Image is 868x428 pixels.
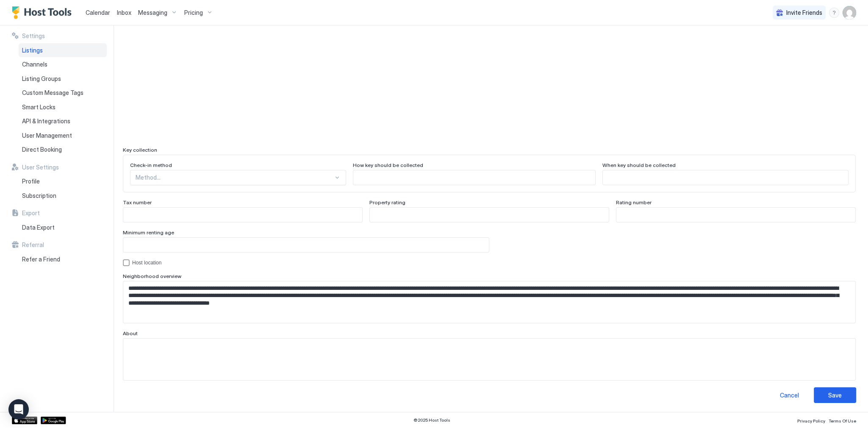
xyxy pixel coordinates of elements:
[22,117,70,125] span: API & Integrations
[353,170,596,185] input: Input Field
[413,417,450,423] span: © 2025 Host Tools
[12,6,75,19] a: Host Tools Logo
[19,86,107,100] a: Custom Message Tags
[86,9,110,16] span: Calendar
[19,174,107,189] a: Profile
[19,43,107,58] a: Listings
[829,418,856,423] span: Terms Of Use
[22,103,55,111] span: Smart Locks
[123,147,157,153] span: Key collection
[19,220,107,235] a: Data Export
[797,416,825,425] a: Privacy Policy
[41,417,66,424] a: Google Play Store
[19,142,107,157] a: Direct Booking
[22,89,83,97] span: Custom Message Tags
[12,417,37,424] a: App Store
[123,339,855,380] textarea: Input Field
[829,8,839,18] div: menu
[22,146,62,153] span: Direct Booking
[828,391,842,400] div: Save
[123,208,362,222] input: Input Field
[616,208,855,222] input: Input Field
[86,8,110,17] a: Calendar
[22,47,43,54] span: Listings
[184,9,203,17] span: Pricing
[22,75,61,83] span: Listing Groups
[22,256,60,263] span: Refer a Friend
[130,162,172,168] span: Check-in method
[353,162,423,168] span: How key should be collected
[22,209,40,217] span: Export
[19,57,107,72] a: Channels
[8,399,29,420] div: Open Intercom Messenger
[22,224,55,231] span: Data Export
[602,162,676,168] span: When key should be collected
[22,164,59,171] span: User Settings
[19,100,107,114] a: Smart Locks
[117,9,131,16] span: Inbox
[123,238,489,252] input: Input Field
[19,252,107,267] a: Refer a Friend
[123,259,856,266] div: hostLocation
[19,128,107,143] a: User Management
[797,418,825,423] span: Privacy Policy
[138,9,167,17] span: Messaging
[22,178,40,185] span: Profile
[22,61,47,68] span: Channels
[22,241,44,249] span: Referral
[780,391,799,400] div: Cancel
[786,9,822,17] span: Invite Friends
[123,273,181,279] span: Neighborhood overview
[123,330,138,336] span: About
[369,199,405,206] span: Property rating
[814,387,856,403] button: Save
[843,6,856,19] div: User profile
[123,199,152,206] span: Tax number
[603,170,848,185] input: Input Field
[616,199,652,206] span: Rating number
[19,114,107,128] a: API & Integrations
[829,416,856,425] a: Terms Of Use
[22,132,72,139] span: User Management
[123,281,850,323] textarea: Input Field
[768,387,810,403] button: Cancel
[19,189,107,203] a: Subscription
[19,72,107,86] a: Listing Groups
[123,229,174,236] span: Minimum renting age
[22,32,45,40] span: Settings
[370,208,609,222] input: Input Field
[117,8,131,17] a: Inbox
[132,260,856,266] div: Host location
[22,192,56,200] span: Subscription
[123,31,856,140] iframe: Property location map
